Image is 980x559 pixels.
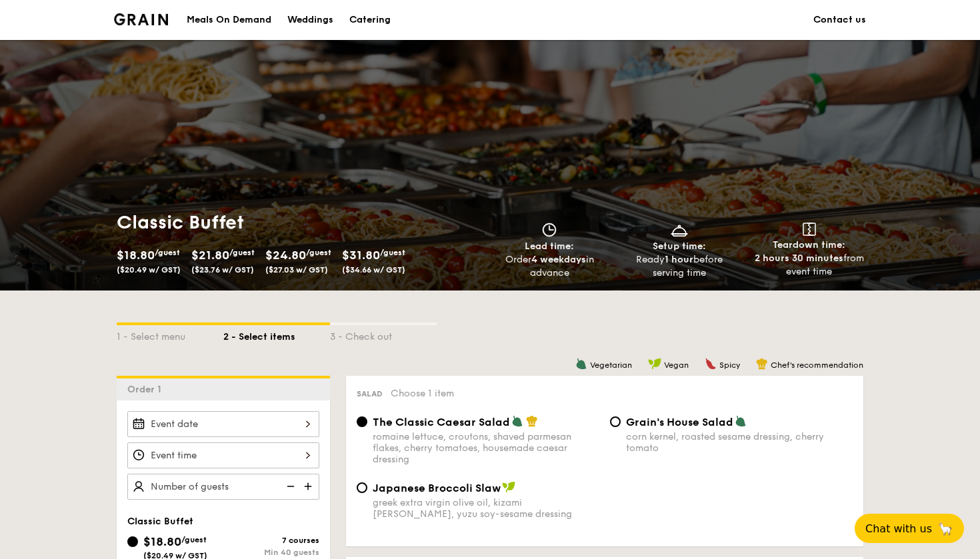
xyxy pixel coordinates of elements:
input: Event time [127,442,319,468]
span: Vegetarian [590,360,632,370]
img: icon-reduce.1d2dbef1.svg [279,474,299,499]
input: The Classic Caesar Saladromaine lettuce, croutons, shaved parmesan flakes, cherry tomatoes, house... [357,416,367,427]
span: /guest [229,248,255,257]
span: $18.80 [117,248,155,263]
div: 1 - Select menu [117,325,223,344]
input: Grain's House Saladcorn kernel, roasted sesame dressing, cherry tomato [610,416,621,427]
span: Salad [357,389,383,398]
div: 3 - Check out [330,325,437,344]
div: Min 40 guests [223,548,319,557]
span: Choose 1 item [391,388,454,399]
div: corn kernel, roasted sesame dressing, cherry tomato [626,431,853,454]
img: icon-add.58712e84.svg [299,474,319,499]
img: icon-vegetarian.fe4039eb.svg [511,415,523,427]
img: icon-vegetarian.fe4039eb.svg [575,358,587,370]
span: ($27.03 w/ GST) [265,265,328,275]
span: Teardown time: [773,239,845,251]
div: 7 courses [223,536,319,545]
strong: 2 hours 30 minutes [755,253,843,264]
img: icon-spicy.37a8142b.svg [705,358,717,370]
span: /guest [380,248,405,257]
span: ($23.76 w/ GST) [191,265,254,275]
a: Logotype [114,13,168,25]
div: from event time [749,252,869,279]
div: greek extra virgin olive oil, kizami [PERSON_NAME], yuzu soy-sesame dressing [373,497,599,520]
img: Grain [114,13,168,25]
img: icon-vegan.f8ff3823.svg [648,358,661,370]
img: icon-clock.2db775ea.svg [539,223,559,237]
span: The Classic Caesar Salad [373,416,510,428]
span: Chef's recommendation [771,360,863,370]
span: ($34.66 w/ GST) [342,265,405,275]
strong: 1 hour [665,254,693,265]
span: $24.80 [265,248,306,263]
span: $21.80 [191,248,229,263]
strong: 4 weekdays [531,254,586,265]
span: Order 1 [127,384,167,395]
span: $18.80 [143,534,181,549]
input: $18.80/guest($20.49 w/ GST)7 coursesMin 40 guests [127,536,138,547]
div: romaine lettuce, croutons, shaved parmesan flakes, cherry tomatoes, housemade caesar dressing [373,431,599,465]
div: Ready before serving time [620,253,739,280]
span: Grain's House Salad [626,416,733,428]
span: /guest [181,535,207,544]
span: $31.80 [342,248,380,263]
input: Event date [127,411,319,437]
span: Japanese Broccoli Slaw [373,482,501,494]
h1: Classic Buffet [117,211,485,235]
span: 🦙 [937,521,953,536]
button: Chat with us🦙 [855,514,964,543]
span: Lead time: [525,241,574,252]
div: 2 - Select items [223,325,330,344]
img: icon-vegetarian.fe4039eb.svg [735,415,747,427]
span: /guest [306,248,331,257]
img: icon-chef-hat.a58ddaea.svg [526,415,538,427]
img: icon-vegan.f8ff3823.svg [502,481,515,493]
input: Number of guests [127,474,319,500]
img: icon-chef-hat.a58ddaea.svg [756,358,768,370]
span: /guest [155,248,180,257]
span: ($20.49 w/ GST) [117,265,181,275]
span: Classic Buffet [127,516,193,527]
div: Order in advance [490,253,609,280]
span: Chat with us [865,522,932,535]
span: Spicy [719,360,740,370]
span: Vegan [664,360,689,370]
img: icon-teardown.65201eee.svg [803,223,816,236]
img: icon-dish.430c3a2e.svg [669,223,689,237]
input: Japanese Broccoli Slawgreek extra virgin olive oil, kizami [PERSON_NAME], yuzu soy-sesame dressing [357,482,367,493]
span: Setup time: [653,241,706,252]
